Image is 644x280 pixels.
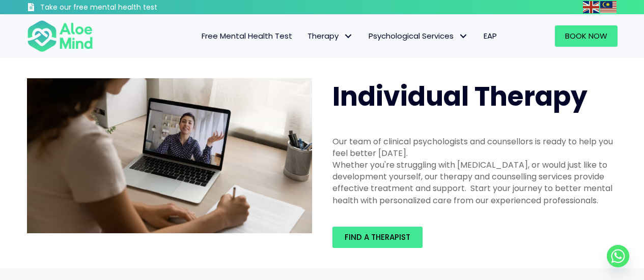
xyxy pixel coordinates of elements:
[565,30,607,41] span: Book Now
[600,1,617,13] img: ms
[583,1,600,13] a: English
[583,1,599,13] img: en
[106,25,505,47] nav: Menu
[332,136,618,159] div: Our team of clinical psychologists and counsellors is ready to help you feel better [DATE].
[332,159,618,206] div: Whether you're struggling with [MEDICAL_DATA], or would just like to development yourself, our th...
[300,25,361,47] a: TherapyTherapy: submenu
[555,25,618,47] a: Book Now
[341,29,356,44] span: Therapy: submenu
[361,25,476,47] a: Psychological ServicesPsychological Services: submenu
[27,3,212,14] a: Take our free mental health test
[307,30,353,41] span: Therapy
[484,30,497,41] span: EAP
[40,3,212,13] h3: Take our free mental health test
[27,78,312,234] img: Therapy online individual
[202,30,292,41] span: Free Mental Health Test
[332,78,587,115] span: Individual Therapy
[332,227,423,248] a: Find a therapist
[345,232,410,242] span: Find a therapist
[27,19,93,53] img: Aloe mind Logo
[476,25,505,47] a: EAP
[194,25,300,47] a: Free Mental Health Test
[369,30,468,41] span: Psychological Services
[607,245,629,267] a: Whatsapp
[600,1,618,13] a: Malay
[456,29,471,44] span: Psychological Services: submenu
